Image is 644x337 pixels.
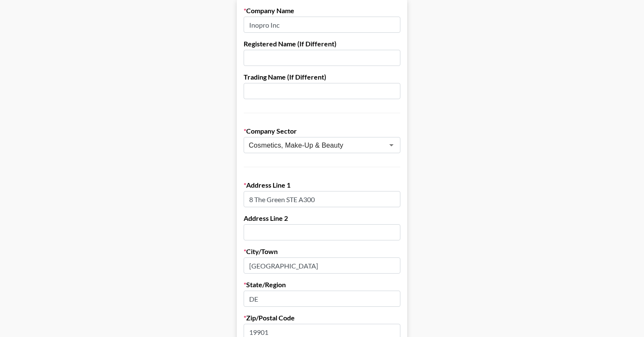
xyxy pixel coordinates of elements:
[244,214,400,223] label: Address Line 2
[244,280,400,289] label: State/Region
[244,73,400,81] label: Trading Name (If Different)
[244,127,400,135] label: Company Sector
[244,6,400,15] label: Company Name
[244,314,400,322] label: Zip/Postal Code
[244,40,400,48] label: Registered Name (If Different)
[385,139,397,151] button: Open
[244,247,400,256] label: City/Town
[244,181,400,189] label: Address Line 1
